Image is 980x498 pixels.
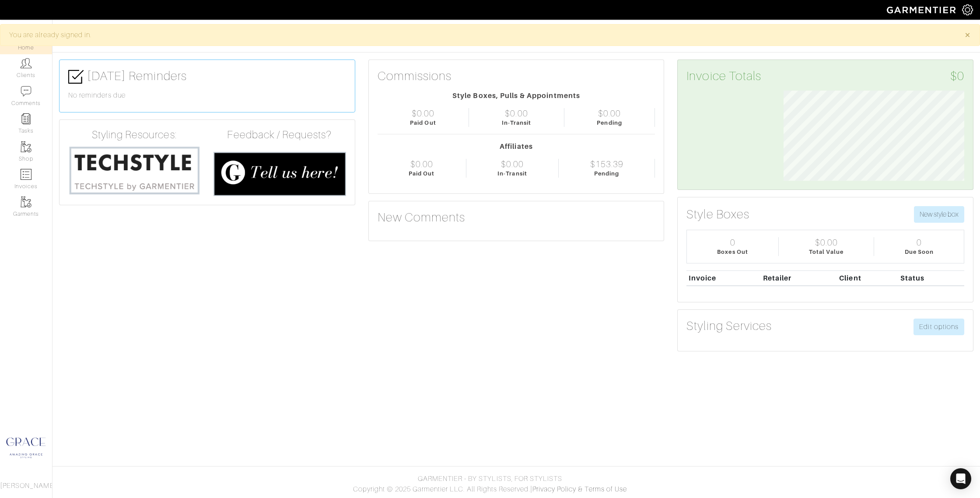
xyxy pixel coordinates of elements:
div: In-Transit [497,169,527,178]
div: Paid Out [409,169,434,178]
div: You are already signed in. [9,30,952,40]
div: $0.00 [501,159,524,169]
h3: Styling Services [686,319,772,333]
div: Open Intercom Messenger [950,468,971,489]
h3: Invoice Totals [686,69,964,84]
div: $0.00 [410,159,433,169]
img: clients-icon-6bae9207a08558b7cb47a8932f037763ab4055f8c8b6bfacd5dc20c3e0201464.png [21,58,31,69]
th: Status [898,270,964,286]
img: garments-icon-b7da505a4dc4fd61783c78ac3ca0ef83fa9d6f193b1c9dc38574b1d14d53ca28.png [21,141,31,152]
div: In-Transit [502,119,532,127]
div: Pending [594,169,619,178]
th: Invoice [686,270,761,286]
h3: Style Boxes [686,207,749,222]
div: Affiliates [378,141,655,152]
h4: Feedback / Requests? [213,129,346,141]
div: 0 [730,237,735,248]
span: Copyright © 2025 Garmentier LLC. All Rights Reserved. [353,485,530,493]
div: Style Boxes, Pulls & Appointments [378,91,655,101]
img: comment-icon-a0a6a9ef722e966f86d9cbdc48e553b5cf19dbc54f86b18d962a5391bc8f6eb6.png [21,86,31,97]
img: techstyle-93310999766a10050dc78ceb7f971a75838126fd19372ce40ba20cdf6a89b94b.png [68,145,200,196]
img: feedback_requests-3821251ac2bd56c73c230f3229a5b25d6eb027adea667894f41107c140538ee0.png [213,152,346,196]
h6: No reminders due [68,91,346,100]
img: gear-icon-white-bd11855cb880d31180b6d7d6211b90ccbf57a29d726f0c71d8c61bd08dd39cc2.png [962,4,973,15]
div: Paid Out [410,119,436,127]
span: $0 [950,69,964,84]
h3: New Comments [378,210,655,225]
div: $0.00 [598,108,621,119]
div: Total Value [809,248,844,256]
span: × [964,29,971,41]
div: 0 [917,237,922,248]
th: Client [837,270,898,286]
div: $153.39 [590,159,623,169]
div: $0.00 [505,108,528,119]
button: New style box [914,206,964,223]
img: orders-icon-0abe47150d42831381b5fb84f609e132dff9fe21cb692f30cb5eec754e2cba89.png [21,169,31,180]
img: check-box-icon-36a4915ff3ba2bd8f6e4f29bc755bb66becd62c870f447fc0dd1365fcfddab58.png [68,69,84,84]
h4: Styling Resources: [68,129,200,141]
div: Boxes Out [717,248,748,256]
img: garments-icon-b7da505a4dc4fd61783c78ac3ca0ef83fa9d6f193b1c9dc38574b1d14d53ca28.png [21,196,31,207]
div: $0.00 [412,108,434,119]
div: Pending [597,119,622,127]
h3: [DATE] Reminders [68,69,346,84]
h3: Commissions [378,69,452,84]
img: garmentier-logo-header-white-b43fb05a5012e4ada735d5af1a66efaba907eab6374d6393d1fbf88cb4ef424d.png [882,2,962,18]
a: Privacy Policy & Terms of Use [532,485,627,493]
img: reminder-icon-8004d30b9f0a5d33ae49ab947aed9ed385cf756f9e5892f1edd6e32f2345188e.png [21,113,31,124]
div: Due Soon [905,248,934,256]
th: Retailer [761,270,837,286]
div: $0.00 [815,237,838,248]
a: Edit options [913,319,964,335]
